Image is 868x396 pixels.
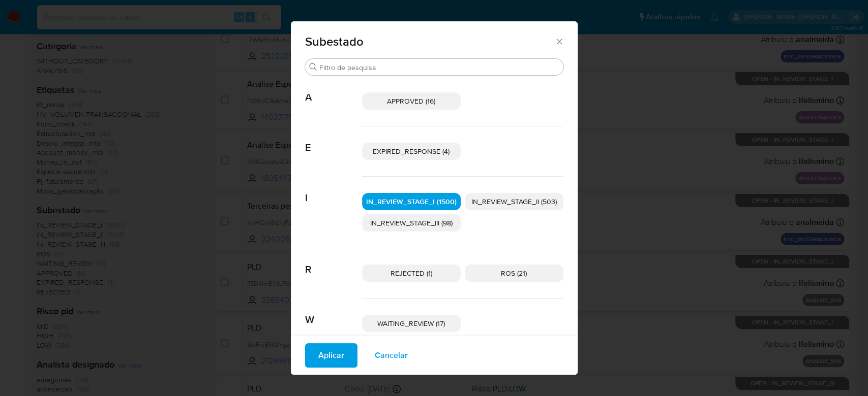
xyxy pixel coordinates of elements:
[305,126,362,154] span: E
[305,299,362,326] span: W
[465,265,563,282] div: ROS (21)
[305,248,362,276] span: R
[471,196,557,207] span: IN_REVIEW_STAGE_II (503)
[362,193,461,210] div: IN_REVIEW_STAGE_I (1500)
[305,177,362,204] span: I
[362,343,421,368] button: Cancelar
[305,76,362,104] span: A
[554,37,563,46] button: Fechar
[501,268,527,278] span: ROS (21)
[465,193,563,210] div: IN_REVIEW_STAGE_II (503)
[362,92,461,110] div: APPROVED (16)
[309,63,317,71] button: Procurar
[362,143,461,160] div: EXPIRED_RESPONSE (4)
[377,318,445,328] span: WAITING_REVIEW (17)
[366,196,457,207] span: IN_REVIEW_STAGE_I (1500)
[305,343,357,368] button: Aplicar
[362,214,461,232] div: IN_REVIEW_STAGE_III (98)
[318,344,344,367] span: Aplicar
[305,36,555,48] span: Subestado
[373,146,450,156] span: EXPIRED_RESPONSE (4)
[375,344,408,367] span: Cancelar
[362,265,461,282] div: REJECTED (1)
[362,315,461,332] div: WAITING_REVIEW (17)
[370,218,453,228] span: IN_REVIEW_STAGE_III (98)
[391,268,432,278] span: REJECTED (1)
[387,96,435,106] span: APPROVED (16)
[319,63,559,72] input: Filtro de pesquisa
